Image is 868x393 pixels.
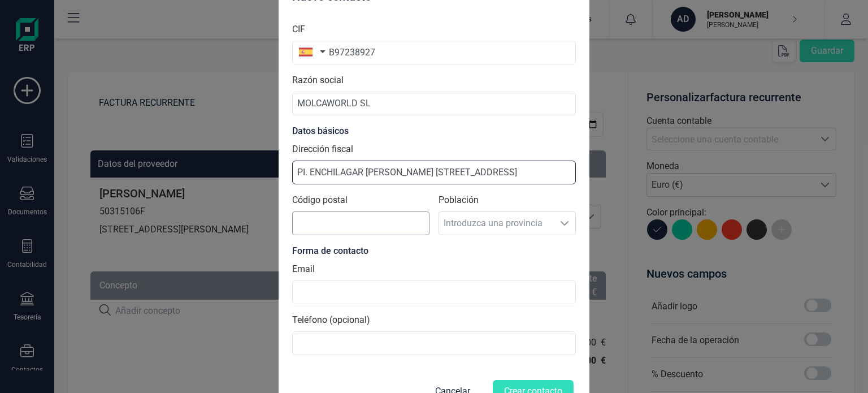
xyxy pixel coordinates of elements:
[439,193,576,207] label: Población
[292,244,576,258] div: Forma de contacto
[292,142,353,156] label: Dirección fiscal
[292,262,315,276] label: Email
[292,124,576,138] div: Datos básicos
[292,74,344,87] label: Razón social
[292,313,370,327] label: Teléfono (opcional)
[292,23,305,36] label: CIF
[292,193,429,207] label: Código postal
